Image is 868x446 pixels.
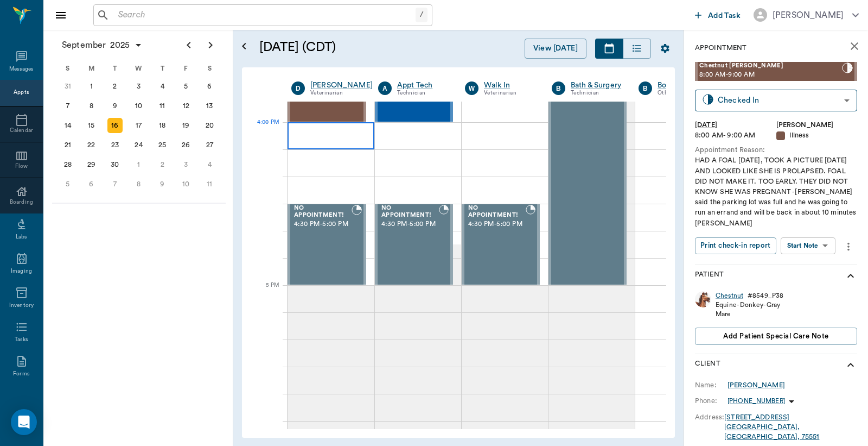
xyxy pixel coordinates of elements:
[107,79,123,94] div: Tuesday, September 2, 2025
[397,80,449,91] a: Appt Tech
[202,177,217,192] div: Saturday, October 11, 2025
[844,359,857,372] svg: show more
[131,157,146,172] div: Wednesday, October 1, 2025
[197,60,221,77] div: S
[107,157,123,172] div: Tuesday, September 30, 2025
[15,336,28,344] div: Tasks
[695,145,857,155] div: Appointment Reason:
[14,89,29,97] div: Appts
[107,98,123,114] div: Tuesday, September 9, 2025
[695,412,724,422] div: Address:
[84,177,99,192] div: Monday, October 6, 2025
[178,34,200,56] button: Previous page
[251,117,279,144] div: 4 PM
[291,81,305,95] div: D
[178,79,194,94] div: Friday, September 5, 2025
[716,310,783,319] div: Mare
[84,157,99,172] div: Monday, September 29, 2025
[178,98,194,114] div: Friday, September 12, 2025
[695,120,776,130] div: [DATE]
[155,98,170,114] div: Thursday, September 11, 2025
[776,120,858,130] div: [PERSON_NAME]
[468,219,526,230] span: 4:30 PM - 5:00 PM
[727,380,785,390] a: [PERSON_NAME]
[484,80,535,91] a: Walk In
[11,409,37,435] div: Open Intercom Messenger
[131,177,146,192] div: Wednesday, October 8, 2025
[695,291,711,307] img: Profile Image
[484,89,535,98] div: Veterinarian
[724,414,819,441] a: [STREET_ADDRESS][GEOGRAPHIC_DATA], [GEOGRAPHIC_DATA], 75551
[695,237,776,254] button: Print check-in report
[202,98,217,114] div: Saturday, September 13, 2025
[716,291,743,300] a: Chestnut
[60,98,75,114] div: Sunday, September 7, 2025
[695,130,776,141] div: 8:00 AM - 9:00 AM
[844,269,857,282] svg: show more
[468,205,526,219] span: NO APPOINTMENT!
[131,137,146,153] div: Wednesday, September 24, 2025
[699,62,842,70] span: Chestnut [PERSON_NAME]
[375,204,453,285] div: BOOKED, 4:30 PM - 5:00 PM
[60,37,108,53] span: September
[11,267,32,275] div: Imaging
[310,89,373,98] div: Veterinarian
[56,34,148,56] button: September2025
[695,359,720,372] p: Client
[131,79,146,94] div: Wednesday, September 3, 2025
[776,130,858,141] div: Illness
[155,118,170,133] div: Thursday, September 18, 2025
[378,81,392,95] div: A
[155,157,170,172] div: Thursday, October 2, 2025
[9,65,34,73] div: Messages
[718,94,840,106] div: Checked In
[107,137,123,153] div: Tuesday, September 23, 2025
[84,137,99,153] div: Monday, September 22, 2025
[108,37,132,53] span: 2025
[381,205,439,219] span: NO APPOINTMENT!
[150,60,174,77] div: T
[571,89,622,98] div: Technician
[773,9,844,22] div: [PERSON_NAME]
[716,300,783,310] div: Equine - Donkey - Gray
[84,98,99,114] div: Monday, September 8, 2025
[699,70,842,80] span: 8:00 AM - 9:00 AM
[60,137,75,153] div: Sunday, September 21, 2025
[658,89,724,98] div: Other
[80,60,104,77] div: M
[107,118,123,133] div: Today, Tuesday, September 16, 2025
[127,60,151,77] div: W
[238,26,251,67] button: Open calendar
[202,137,217,153] div: Saturday, September 27, 2025
[60,79,75,94] div: Sunday, August 31, 2025
[658,80,724,91] a: Board &Procedures
[416,8,427,22] div: /
[60,157,75,172] div: Sunday, September 28, 2025
[259,39,426,56] h5: [DATE] (CDT)
[131,118,146,133] div: Wednesday, September 17, 2025
[155,79,170,94] div: Thursday, September 4, 2025
[462,204,540,285] div: BOOKED, 4:30 PM - 5:00 PM
[114,8,416,23] input: Search
[695,380,727,390] div: Name:
[723,330,828,342] span: Add patient Special Care Note
[397,89,449,98] div: Technician
[695,396,727,406] div: Phone:
[202,118,217,133] div: Saturday, September 20, 2025
[174,60,198,77] div: F
[571,80,622,91] a: Bath & Surgery
[16,233,27,241] div: Labs
[695,43,746,53] p: Appointment
[107,177,123,192] div: Tuesday, October 7, 2025
[691,5,745,25] button: Add Task
[288,204,366,285] div: BOOKED, 4:30 PM - 5:00 PM
[60,177,75,192] div: Sunday, October 5, 2025
[695,328,857,345] button: Add patient Special Care Note
[155,177,170,192] div: Thursday, October 9, 2025
[84,118,99,133] div: Monday, September 15, 2025
[178,177,194,192] div: Friday, October 10, 2025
